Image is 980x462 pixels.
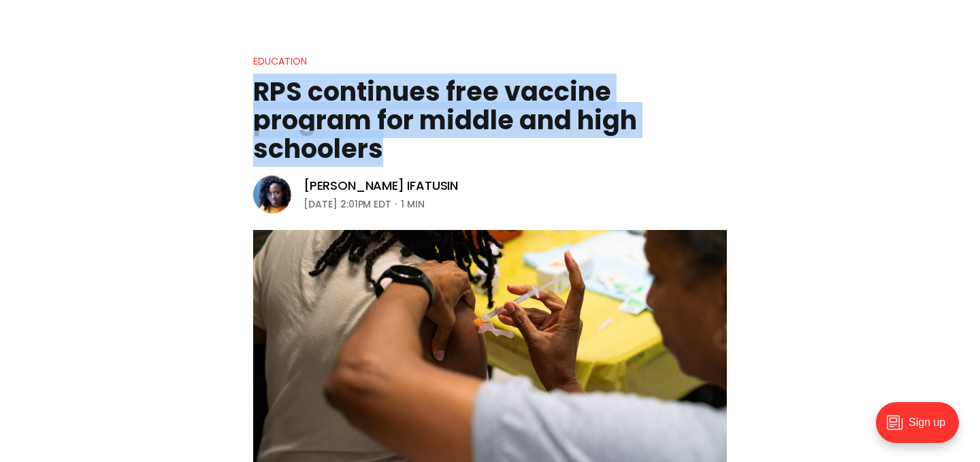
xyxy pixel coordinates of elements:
[253,176,291,214] img: Victoria A. Ifatusin
[864,395,980,462] iframe: portal-trigger
[401,196,425,212] span: 1 min
[304,178,458,194] a: [PERSON_NAME] Ifatusin
[253,78,727,163] h1: RPS continues free vaccine program for middle and high schoolers
[304,196,391,212] time: [DATE] 2:01PM EDT
[253,54,307,68] a: Education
